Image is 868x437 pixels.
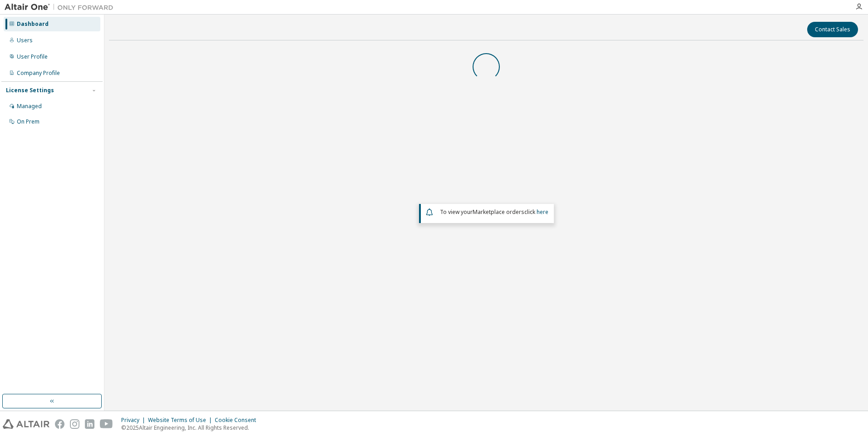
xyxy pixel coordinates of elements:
[3,419,49,429] img: altair_logo.svg
[17,53,48,60] div: User Profile
[148,417,215,424] div: Website Terms of Use
[807,22,858,37] button: Contact Sales
[55,419,64,429] img: facebook.svg
[215,417,261,424] div: Cookie Consent
[5,3,118,12] img: Altair One
[473,208,524,216] em: Marketplace orders
[17,118,39,125] div: On Prem
[121,424,261,432] p: © 2025 Altair Engineering, Inc. All Rights Reserved.
[85,419,94,429] img: linkedin.svg
[121,417,148,424] div: Privacy
[17,20,49,28] div: Dashboard
[17,103,42,110] div: Managed
[17,70,60,77] div: Company Profile
[17,37,33,44] div: Users
[70,419,79,429] img: instagram.svg
[6,87,54,94] div: License Settings
[440,208,548,216] span: To view your click
[537,208,548,216] a: here
[100,419,113,429] img: youtube.svg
